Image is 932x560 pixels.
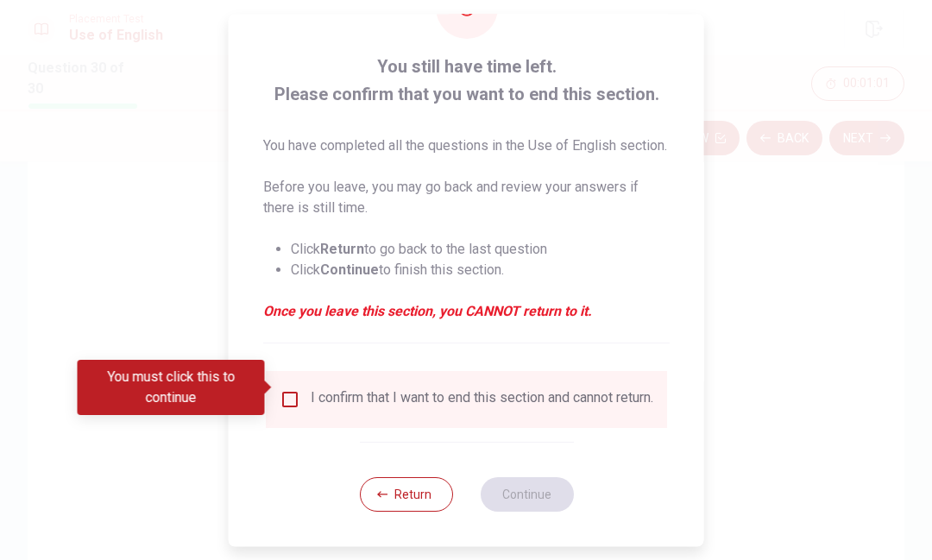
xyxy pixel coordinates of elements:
[291,239,670,260] li: Click to go back to the last question
[320,261,379,278] strong: Continue
[280,389,300,410] span: You must click this to continue
[359,477,452,512] button: Return
[480,477,573,512] button: Continue
[263,135,670,156] p: You have completed all the questions in the Use of English section.
[291,260,670,280] li: Click to finish this section.
[78,360,265,415] div: You must click this to continue
[263,301,670,322] em: Once you leave this section, you CANNOT return to it.
[311,389,653,410] div: I confirm that I want to end this section and cannot return.
[263,53,670,108] span: You still have time left. Please confirm that you want to end this section.
[320,241,364,257] strong: Return
[263,177,670,218] p: Before you leave, you may go back and review your answers if there is still time.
